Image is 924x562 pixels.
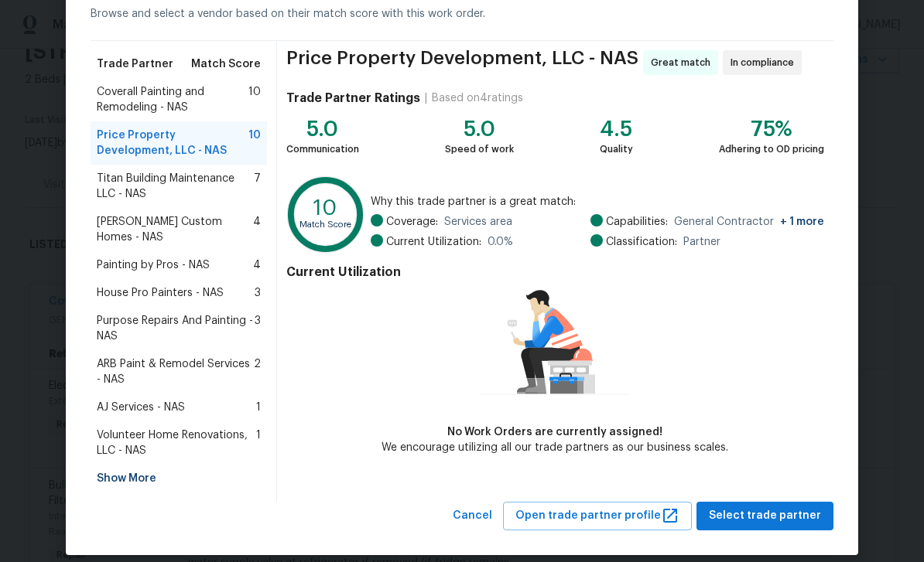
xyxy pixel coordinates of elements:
[286,50,638,75] span: Price Property Development, LLC - NAS
[286,264,824,280] h4: Current Utilization
[606,234,677,250] span: Classification:
[97,356,254,387] span: ARB Paint & Remodel Services - NAS
[191,56,261,72] span: Match Score
[253,257,261,273] span: 4
[97,128,248,158] span: Price Property Development, LLC - NAS
[674,214,824,230] span: General Contractor
[420,90,432,106] div: |
[651,55,717,70] span: Great match
[97,171,254,202] span: Titan Building Maintenance LLC - NAS
[286,90,420,106] h4: Trade Partner Ratings
[386,214,438,230] span: Coverage:
[256,400,261,415] span: 1
[97,427,256,458] span: Volunteer Home Renovations, LLC - NAS
[382,440,728,455] div: We encourage utilizing all our trade partners as our business scales.
[444,214,512,230] span: Services area
[254,356,261,387] span: 2
[780,216,824,227] span: + 1 more
[286,141,359,157] div: Communication
[253,214,261,245] span: 4
[600,141,633,157] div: Quality
[299,220,351,229] text: Match Score
[371,194,824,209] span: Why this trade partner is a great match:
[503,502,692,530] button: Open trade partner profile
[447,502,498,530] button: Cancel
[248,128,261,158] span: 10
[313,197,337,219] text: 10
[709,506,821,526] span: Select trade partner
[97,84,248,115] span: Coverall Painting and Remodeling - NAS
[600,121,633,137] div: 4.5
[488,234,513,250] span: 0.0 %
[254,171,261,202] span: 7
[382,424,728,440] div: No Work Orders are currently assigned!
[97,56,173,72] span: Trade Partner
[432,90,523,106] div: Based on 4 ratings
[445,121,514,137] div: 5.0
[731,55,800,70] span: In compliance
[91,465,267,492] div: Show More
[515,506,679,526] span: Open trade partner profile
[248,84,261,115] span: 10
[719,121,824,137] div: 75%
[286,121,359,137] div: 5.0
[97,214,253,245] span: [PERSON_NAME] Custom Homes - NAS
[683,234,720,250] span: Partner
[696,502,833,530] button: Select trade partner
[719,141,824,157] div: Adhering to OD pricing
[606,214,668,230] span: Capabilities:
[445,141,514,157] div: Speed of work
[97,285,224,301] span: House Pro Painters - NAS
[386,234,481,250] span: Current Utilization:
[97,400,185,415] span: AJ Services - NAS
[256,427,261,458] span: 1
[453,506,492,526] span: Cancel
[97,257,210,273] span: Painting by Pros - NAS
[97,313,255,344] span: Purpose Repairs And Painting - NAS
[255,313,261,344] span: 3
[255,285,261,301] span: 3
